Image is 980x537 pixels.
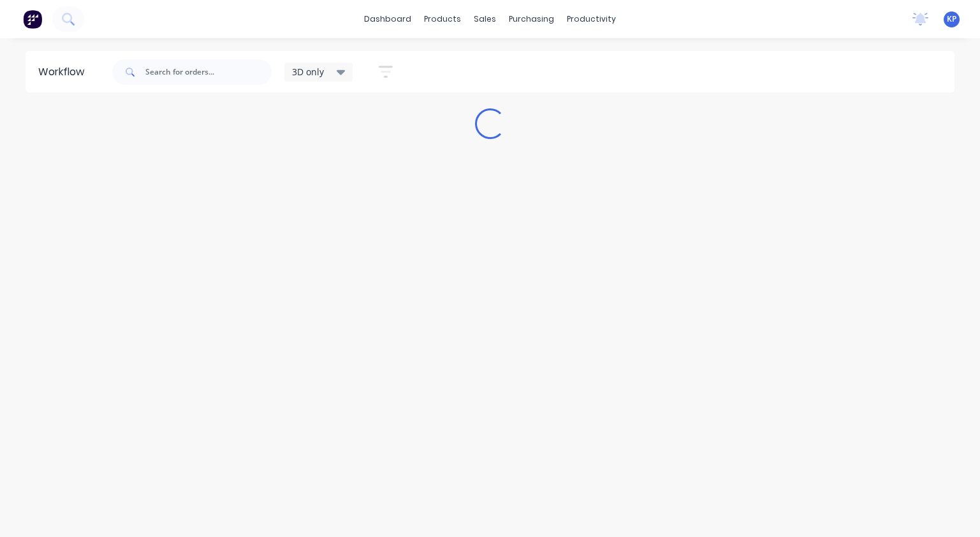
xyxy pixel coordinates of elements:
div: Workflow [38,64,91,80]
div: products [418,10,467,29]
span: 3D only [292,65,324,78]
a: dashboard [358,10,418,29]
div: sales [467,10,502,29]
div: productivity [560,10,622,29]
div: purchasing [502,10,560,29]
input: Search for orders... [145,59,272,85]
img: Factory [23,10,42,29]
span: KP [947,13,956,25]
